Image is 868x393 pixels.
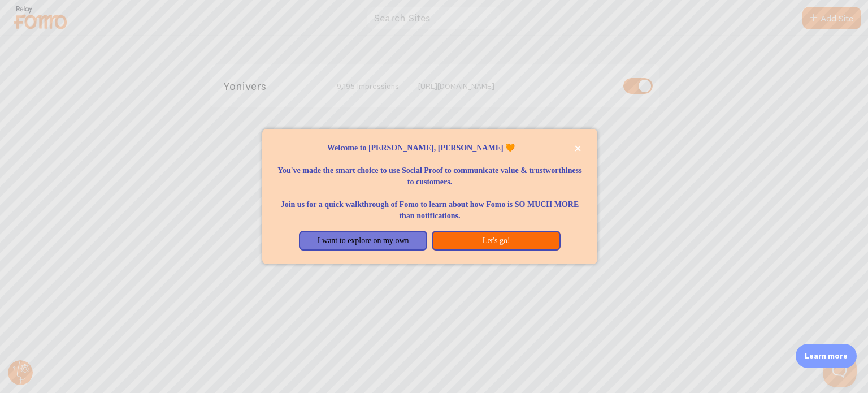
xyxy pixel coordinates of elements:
p: Welcome to [PERSON_NAME], [PERSON_NAME] 🧡 [276,142,583,154]
div: Welcome to Fomo, Valerie Abecassis 🧡You&amp;#39;ve made the smart choice to use Social Proof to c... [262,129,597,265]
button: close, [572,142,584,154]
p: Join us for a quick walkthrough of Fomo to learn about how Fomo is SO MUCH MORE than notifications. [276,188,583,222]
button: Let's go! [432,231,560,251]
button: I want to explore on my own [299,231,427,251]
div: Learn more [796,344,857,368]
p: Learn more [805,351,848,361]
p: You've made the smart choice to use Social Proof to communicate value & trustworthiness to custom... [276,154,583,188]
